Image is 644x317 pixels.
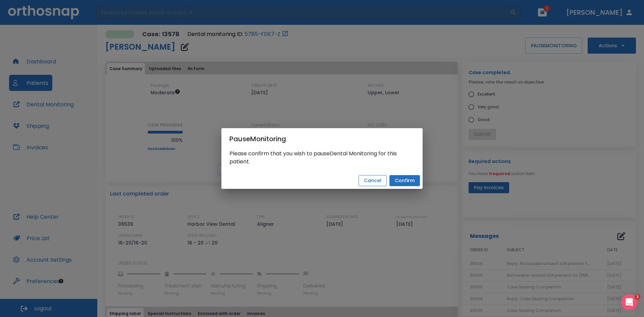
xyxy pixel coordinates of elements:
p: Please confirm that you wish to pause Dental Monitoring for this patient. [229,150,415,166]
button: Confirm [389,175,420,186]
h2: Pause Monitoring [221,128,423,150]
span: 1 [635,294,640,300]
button: Cancel [359,175,387,186]
iframe: Intercom live chat [621,294,637,310]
